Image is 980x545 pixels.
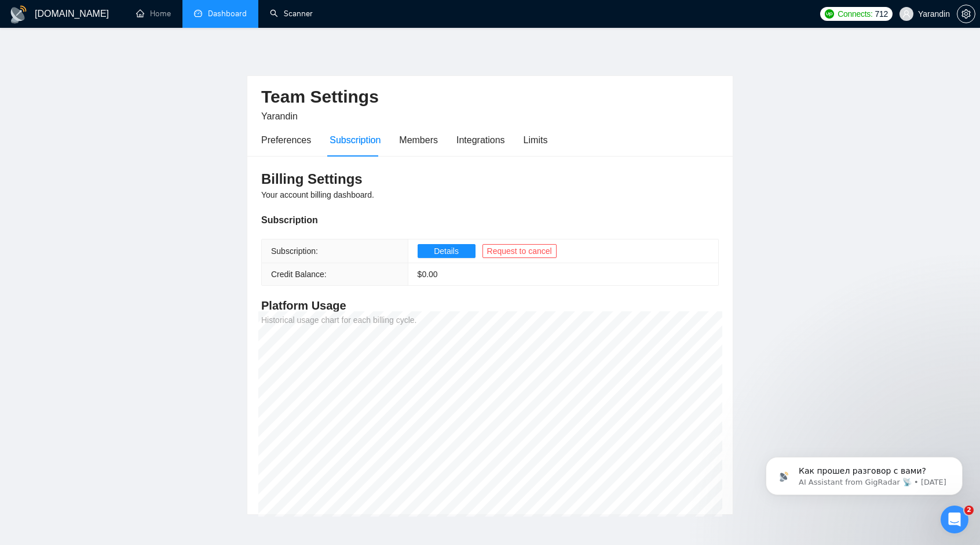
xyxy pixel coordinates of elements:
div: Preferences [261,133,311,147]
a: searchScanner [270,9,313,19]
div: Members [399,133,438,147]
span: Yarandin [261,111,298,121]
a: homeHome [136,9,171,19]
span: Subscription: [271,246,318,256]
div: Subscription [330,133,381,147]
span: Your account billing dashboard. [261,190,374,199]
span: 712 [875,8,888,20]
span: Request to cancel [487,245,552,257]
a: setting [957,9,975,19]
div: Subscription [261,213,719,227]
div: Integrations [456,133,505,147]
span: Connects: [838,8,872,20]
button: Request to cancel [482,244,557,258]
span: setting [957,9,975,19]
iframe: Intercom live chat [941,506,968,533]
a: dashboardDashboard [194,9,247,19]
div: Limits [524,133,548,147]
span: $ 0.00 [418,270,438,279]
h2: Team Settings [261,85,719,109]
img: upwork-logo.png [825,9,834,19]
iframe: Intercom notifications сообщение [748,433,980,514]
span: user [902,10,910,18]
h4: Platform Usage [261,297,719,314]
span: Credit Balance: [271,270,327,279]
button: Details [418,244,476,258]
span: Details [434,245,459,257]
img: logo [9,5,28,24]
button: setting [957,5,975,23]
h3: Billing Settings [261,170,719,188]
span: 2 [964,506,974,515]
